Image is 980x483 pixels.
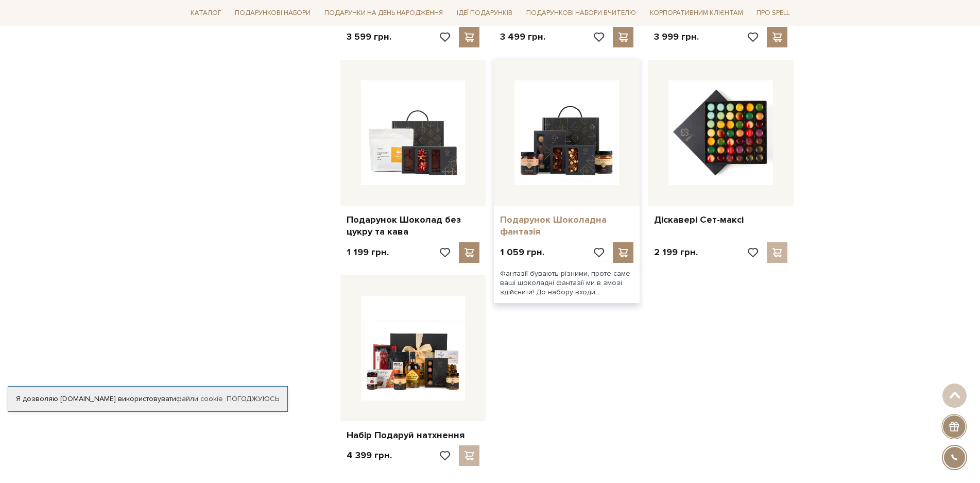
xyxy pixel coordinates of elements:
a: Подарунок Шоколадна фантазія [500,214,633,238]
p: 3 599 грн. [347,31,391,43]
p: 3 999 грн. [654,31,699,43]
a: Подарунок Шоколад без цукру та кава [347,214,480,238]
a: Каталог [186,5,226,21]
a: Набір Подаруй натхнення [347,429,480,441]
div: Фантазії бувають різними, проте саме ваші шоколадні фантазії ми в змозі здійснити! До набору входи.. [494,263,640,304]
a: Погоджуюсь [227,394,279,404]
p: 1 059 грн. [500,246,544,258]
a: Подарункові набори [231,5,315,21]
a: Діскавері Сет-максі [654,214,787,226]
p: 2 199 грн. [654,246,698,258]
p: 3 499 грн. [500,31,545,43]
a: Подарункові набори Вчителю [522,4,640,22]
a: Про Spell [752,5,794,21]
p: 4 399 грн. [347,449,392,461]
a: Ідеї подарунків [453,5,517,21]
a: файли cookie [176,394,223,403]
p: 1 199 грн. [347,246,389,258]
div: Я дозволяю [DOMAIN_NAME] використовувати [8,394,287,404]
a: Подарунки на День народження [320,5,447,21]
a: Корпоративним клієнтам [646,5,747,21]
